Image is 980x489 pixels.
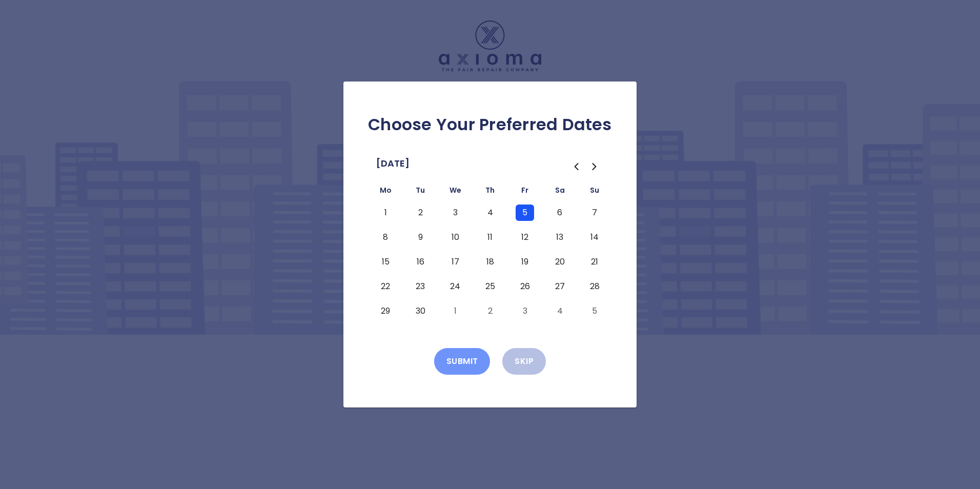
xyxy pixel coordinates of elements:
th: Tuesday [403,184,438,200]
button: Submit [434,348,491,375]
button: Saturday, October 4th, 2025 [550,303,569,319]
th: Monday [368,184,403,200]
button: Saturday, September 20th, 2025 [550,254,569,270]
button: Tuesday, September 9th, 2025 [411,229,430,246]
button: Wednesday, September 17th, 2025 [446,254,464,270]
button: Skip [502,348,546,375]
button: Monday, September 29th, 2025 [376,303,395,319]
button: Friday, September 12th, 2025 [516,229,534,246]
button: Wednesday, October 1st, 2025 [446,303,464,319]
button: Tuesday, September 16th, 2025 [411,254,430,270]
button: Thursday, September 18th, 2025 [481,254,499,270]
th: Saturday [542,184,577,200]
table: September 2025 [368,184,612,323]
th: Thursday [473,184,507,200]
button: Friday, September 19th, 2025 [516,254,534,270]
th: Sunday [577,184,612,200]
button: Thursday, September 4th, 2025 [481,205,499,221]
button: Tuesday, September 2nd, 2025 [411,205,430,221]
button: Friday, September 26th, 2025 [516,278,534,295]
button: Monday, September 8th, 2025 [376,229,395,246]
button: Sunday, October 5th, 2025 [585,303,604,319]
button: Tuesday, September 23rd, 2025 [411,278,430,295]
button: Saturday, September 27th, 2025 [550,278,569,295]
button: Sunday, September 21st, 2025 [585,254,604,270]
button: Wednesday, September 10th, 2025 [446,229,464,246]
button: Sunday, September 7th, 2025 [585,205,604,221]
button: Wednesday, September 3rd, 2025 [446,205,464,221]
button: Go to the Previous Month [567,157,585,176]
button: Thursday, September 11th, 2025 [481,229,499,246]
button: Wednesday, September 24th, 2025 [446,278,464,295]
button: Sunday, September 14th, 2025 [585,229,604,246]
button: Tuesday, September 30th, 2025 [411,303,430,319]
button: Monday, September 22nd, 2025 [376,278,395,295]
button: Friday, September 5th, 2025, selected [516,205,534,221]
button: Friday, October 3rd, 2025 [516,303,534,319]
button: Thursday, September 25th, 2025 [481,278,499,295]
button: Sunday, September 28th, 2025 [585,278,604,295]
button: Saturday, September 13th, 2025 [550,229,569,246]
h2: Choose Your Preferred Dates [360,114,620,135]
button: Saturday, September 6th, 2025 [550,205,569,221]
th: Wednesday [438,184,473,200]
button: Monday, September 1st, 2025 [376,205,395,221]
button: Thursday, October 2nd, 2025 [481,303,499,319]
span: [DATE] [376,155,410,172]
button: Go to the Next Month [585,157,604,176]
th: Friday [507,184,542,200]
img: Logo [439,21,541,71]
button: Monday, September 15th, 2025 [376,254,395,270]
